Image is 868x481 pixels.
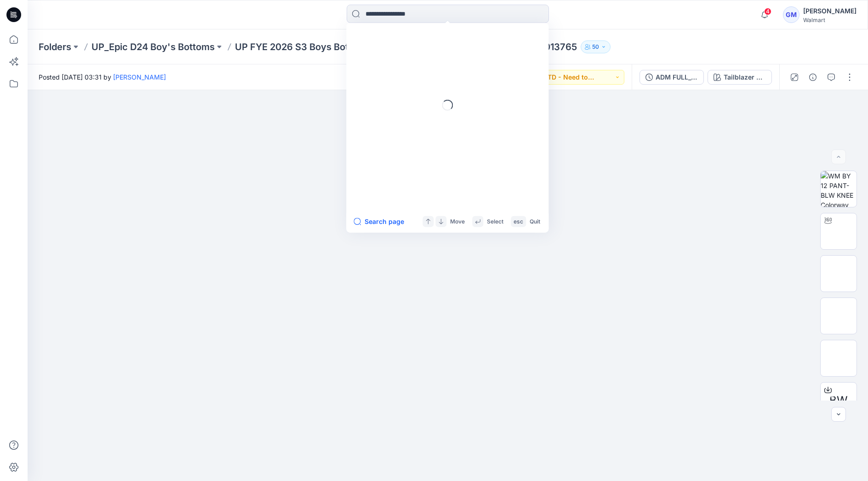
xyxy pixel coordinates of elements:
button: Details [805,70,820,85]
div: Walmart [803,17,857,23]
button: 50 [581,40,611,53]
p: 50 [592,42,599,52]
p: Move [450,217,465,226]
span: Posted [DATE] 03:31 by [39,72,166,82]
button: Search page [354,216,404,227]
p: Quit [530,217,540,226]
div: GM [783,6,799,23]
a: [PERSON_NAME] [113,73,166,81]
span: BW [829,392,848,409]
span: 4 [764,8,771,15]
a: UP FYE 2026 S3 Boys Bottoms [235,40,371,53]
p: Select [487,217,503,226]
img: WM BY 12 PANT-BLW KNEE Colorway wo Avatar [821,171,857,207]
button: ADM FULL_Outdoor Pant [640,70,704,85]
p: esc [514,217,523,226]
div: ADM FULL_Outdoor Pant [656,72,698,82]
div: [PERSON_NAME] [803,6,857,17]
a: UP_Epic D24 Boy's Bottoms [91,40,215,53]
a: Folders [39,40,71,53]
button: Tailblazer Brown [708,70,772,85]
div: Tailblazer Brown [724,72,766,82]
